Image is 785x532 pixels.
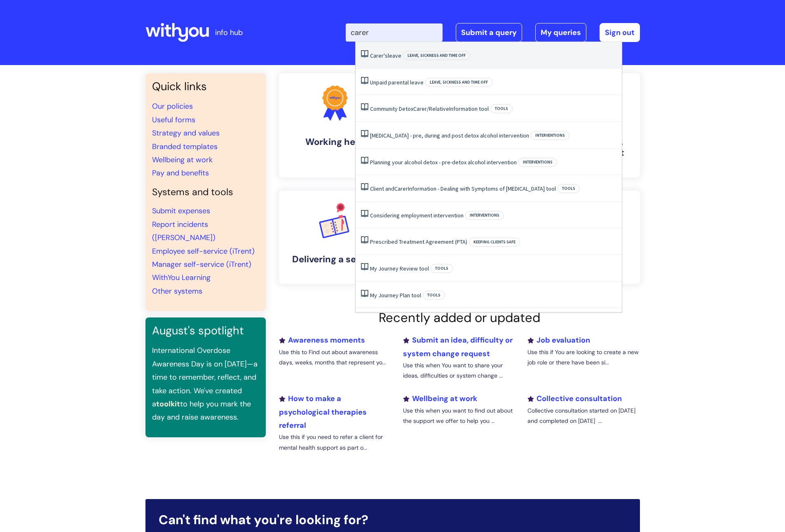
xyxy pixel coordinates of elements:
a: Wellbeing at work [403,394,477,404]
a: Client andCarerInformation - Dealing with Symptoms of [MEDICAL_DATA] tool [370,185,556,192]
p: Use this to Find out about awareness days, weeks, months that represent yo... [279,347,391,368]
a: Awareness moments [279,335,365,345]
p: Use this when you want to find out about the support we offer to help you ... [403,406,515,426]
a: Other systems [152,286,202,296]
a: Wellbeing at work [152,155,213,165]
h4: Delivering a service [286,254,384,265]
p: International Overdose Awareness Day is on [DATE]—a time to remember, reflect, and take action. W... [152,344,259,424]
a: Submit an idea, difficulty or system change request [403,335,513,358]
p: Collective consultation started on [DATE] and completed on [DATE] ... [527,406,640,426]
p: info hub [215,26,243,39]
a: Report incidents ([PERSON_NAME]) [152,219,216,243]
p: Use this if you need to refer a client for mental health support as part o... [279,432,391,453]
span: Interventions [531,131,569,140]
span: Leave, sickness and time off [403,51,470,60]
a: My Journey Plan tool [370,292,421,299]
a: Job evaluation [527,335,590,345]
a: Sign out [600,23,640,42]
span: Tools [423,291,445,300]
a: Considering employment intervention [370,212,464,219]
span: Carer/Relative [413,105,449,112]
span: Carer's [370,52,388,59]
span: Interventions [518,158,557,167]
span: Keeping clients safe [469,238,520,247]
a: My Journey Review tool [370,265,429,272]
h4: Systems and tools [152,187,259,198]
a: Unpaid parental leave [370,79,424,86]
input: Search [346,23,443,42]
a: Employee self-service (iTrent) [152,246,255,256]
h2: Recently added or updated [279,310,640,325]
a: Our policies [152,101,193,111]
a: Manager self-service (iTrent) [152,259,251,269]
a: Submit expenses [152,206,210,216]
h3: August's spotlight [152,324,259,337]
a: Pay and benefits [152,168,209,178]
a: Strategy and values [152,128,220,138]
a: toolkit [156,399,180,409]
h3: Quick links [152,80,259,93]
a: Community DetoxCarer/RelativeInformation tool [370,105,489,112]
a: Collective consultation [527,394,622,404]
span: Leave, sickness and time off [425,78,492,87]
a: Submit a query [456,23,522,42]
a: My queries [535,23,586,42]
a: Carer'sleave [370,52,401,59]
span: Tools [431,264,453,273]
a: WithYou Learning [152,273,211,282]
a: How to make a psychological therapies referral [279,394,367,430]
a: Planning your alcohol detox - pre-detox alcohol intervention [370,159,517,166]
a: Delivering a service [279,191,391,284]
h4: Working here [286,137,384,147]
a: Working here [279,73,391,177]
p: Use this when You want to share your ideas, difficulties or system change ... [403,360,515,381]
span: Tools [558,184,580,193]
span: Tools [490,104,513,113]
a: Branded templates [152,142,218,152]
div: | - [346,23,640,42]
a: Prescribed Treatment Agreement (PTA) [370,238,467,245]
a: [MEDICAL_DATA] - pre, during and post detox alcohol intervention [370,132,529,139]
h2: Can't find what you're looking for? [159,512,627,527]
p: Use this if You are looking to create a new job role or there have been si... [527,347,640,368]
span: Interventions [465,211,504,220]
span: Carer [394,185,408,192]
a: Useful forms [152,115,195,125]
